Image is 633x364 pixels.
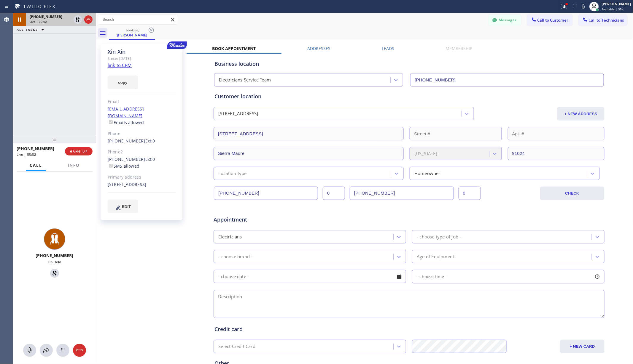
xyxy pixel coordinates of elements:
a: [PHONE_NUMBER] [108,156,145,162]
button: Messages [489,15,521,26]
button: Hang up [84,15,93,24]
input: ZIP [508,147,605,160]
input: Ext. [323,187,345,200]
div: Primary address [108,174,176,181]
label: Book Appointment [212,46,256,51]
div: Customer location [214,92,604,100]
div: Email [108,98,176,105]
span: Info [68,163,79,168]
span: Appointment [214,216,343,224]
input: SMS allowed [109,164,113,168]
div: Credit card [214,325,604,333]
div: Electricians Service Team [219,77,271,84]
span: Live | 00:02 [30,20,47,24]
input: City [214,147,404,160]
input: - choose date - [214,270,406,283]
button: copy [108,76,138,89]
div: Phone2 [108,149,176,155]
input: Address [214,127,404,140]
button: + NEW ADDRESS [557,107,605,121]
div: Electricians [218,233,242,240]
button: ALL TASKS [13,26,50,33]
span: On Hold [48,259,61,264]
label: Emails allowed [108,120,144,125]
span: EDIT [122,204,131,209]
span: [PHONE_NUMBER] [30,14,62,19]
span: ALL TASKS [17,28,38,32]
div: Age of Equipment [417,253,454,260]
button: Info [64,160,83,171]
button: Call [26,160,46,171]
div: [STREET_ADDRESS] [108,181,176,188]
a: [PHONE_NUMBER] [108,138,145,144]
div: Phone [108,130,176,137]
div: - choose brand - [218,253,252,260]
button: + NEW CARD [560,340,605,353]
button: Hang up [73,344,86,357]
label: Addresses [307,46,330,51]
input: Apt. # [508,127,605,140]
button: Open directory [40,344,53,357]
button: EDIT [108,200,138,213]
input: Phone Number 2 [350,187,454,200]
button: HANG UP [65,147,93,155]
div: Location type [218,170,247,177]
div: [STREET_ADDRESS] [218,110,258,117]
input: Emails allowed [109,120,113,124]
button: Mute [579,2,588,11]
div: Homeowner [414,170,440,177]
div: Xin Xin [108,48,176,55]
div: booking [110,28,155,32]
span: Available | 35s [602,7,624,11]
span: Ext: 0 [145,156,155,162]
input: Ext. 2 [459,187,481,200]
div: [PERSON_NAME] [602,1,631,7]
button: Mute [23,344,36,357]
button: CHECK [540,187,604,200]
div: - choose type of job - [417,233,461,240]
button: Unhold Customer [74,15,82,24]
div: Xin Xin [110,26,155,39]
div: Select Credit Card [218,343,255,350]
span: - choose time - [417,274,447,279]
span: Call to Customer [537,17,569,23]
input: Phone Number [410,73,604,86]
span: [PHONE_NUMBER] [17,146,54,151]
span: Ext: 0 [145,138,155,144]
label: SMS allowed [108,163,139,169]
button: Open dialpad [56,344,69,357]
span: Live | 00:02 [17,152,36,157]
input: Street # [410,127,502,140]
div: Since: [DATE] [108,55,176,62]
span: Call to Technicians [589,17,624,23]
button: Call to Customer [527,15,572,26]
span: [PHONE_NUMBER] [36,253,74,258]
label: Leads [382,46,394,51]
span: Call [30,163,42,168]
span: HANG UP [70,149,88,153]
a: link to CRM [108,62,132,68]
button: Call to Technicians [578,15,627,26]
input: Search [98,15,178,24]
button: Unhold Customer [50,269,59,278]
a: [EMAIL_ADDRESS][DOMAIN_NAME] [108,106,144,118]
label: Membership [446,46,473,51]
div: [PERSON_NAME] [110,32,155,38]
div: Business location [214,60,604,68]
input: Phone Number [214,187,318,200]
